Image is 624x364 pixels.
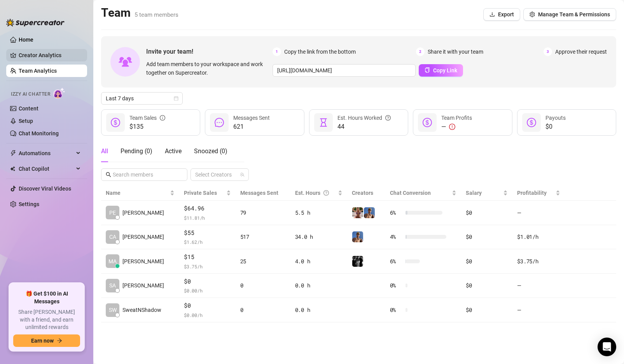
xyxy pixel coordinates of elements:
[122,208,164,217] span: [PERSON_NAME]
[449,124,455,130] span: exclamation-circle
[466,190,482,196] span: Salary
[11,91,50,98] span: Izzy AI Chatter
[146,47,273,56] span: Invite your team!
[19,163,74,175] span: Chat Copilot
[184,238,231,246] span: $ 1.62 /h
[352,231,363,242] img: Dallas
[109,208,116,217] span: PE
[106,189,168,197] span: Name
[517,257,560,266] div: $3.75 /h
[240,257,286,266] div: 25
[598,338,616,356] div: Open Intercom Messenger
[10,150,16,156] span: thunderbolt
[174,96,178,101] span: calendar
[19,130,59,136] a: Chat Monitoring
[390,190,431,196] span: Chat Conversion
[466,306,508,314] div: $0
[111,118,120,127] span: dollar-circle
[129,122,165,131] span: $135
[129,114,165,122] div: Team Sales
[184,214,231,222] span: $ 11.81 /h
[530,12,535,17] span: setting
[184,262,231,270] span: $ 3.75 /h
[466,281,508,290] div: $0
[295,233,343,241] div: 34.0 h
[512,201,565,225] td: —
[122,306,161,314] span: SweatNShadow
[295,306,343,314] div: 0.0 h
[295,208,343,217] div: 5.5 h
[295,281,343,290] div: 0.0 h
[101,5,178,20] h2: Team
[194,147,227,155] span: Snoozed ( 0 )
[10,166,15,171] img: Chat Copilot
[122,257,164,266] span: [PERSON_NAME]
[240,306,286,314] div: 0
[184,277,231,286] span: $0
[57,338,62,343] span: arrow-right
[545,115,566,121] span: Payouts
[215,118,224,127] span: message
[146,60,269,77] span: Add team members to your workspace and work together on Supercreator.
[53,87,65,99] img: AI Chatter
[19,37,33,43] a: Home
[184,311,231,319] span: $ 0.00 /h
[19,118,33,124] a: Setup
[106,172,111,177] span: search
[273,47,281,56] span: 1
[498,11,514,17] span: Export
[538,11,610,17] span: Manage Team & Permissions
[121,147,152,156] div: Pending ( 0 )
[517,233,560,241] div: $1.01 /h
[6,19,65,26] img: logo-BBDzfeDw.svg
[425,67,430,73] span: copy
[109,233,116,241] span: CA
[122,233,164,241] span: [PERSON_NAME]
[184,228,231,238] span: $55
[19,201,39,207] a: Settings
[390,208,402,217] span: 6 %
[135,11,178,18] span: 5 team members
[113,170,177,179] input: Search members
[284,47,356,56] span: Copy the link from the bottom
[13,308,80,331] span: Share [PERSON_NAME] with a friend, and earn unlimited rewards
[466,257,508,266] div: $0
[101,147,108,156] div: All
[106,93,178,104] span: Last 7 days
[545,122,566,131] span: $0
[13,290,80,305] span: 🎁 Get $100 in AI Messages
[433,67,457,73] span: Copy Link
[347,185,385,201] th: Creators
[295,257,343,266] div: 4.0 h
[160,114,165,122] span: info-circle
[512,298,565,322] td: —
[416,47,425,56] span: 2
[489,12,495,17] span: download
[13,334,80,347] button: Earn nowarrow-right
[165,147,182,155] span: Active
[466,208,508,217] div: $0
[240,172,245,177] span: team
[31,338,54,344] span: Earn now
[352,256,363,267] img: Marvin
[352,207,363,218] img: Destiny
[527,118,536,127] span: dollar-circle
[512,274,565,298] td: —
[319,118,328,127] span: hourglass
[544,47,552,56] span: 3
[419,64,463,77] button: Copy Link
[19,147,74,159] span: Automations
[184,287,231,294] span: $ 0.00 /h
[441,115,472,121] span: Team Profits
[390,306,402,314] span: 0 %
[295,189,337,197] div: Est. Hours
[523,8,616,21] button: Manage Team & Permissions
[109,281,116,290] span: SA
[122,281,164,290] span: [PERSON_NAME]
[517,190,547,196] span: Profitability
[101,185,179,201] th: Name
[184,301,231,310] span: $0
[428,47,483,56] span: Share it with your team
[184,190,217,196] span: Private Sales
[19,185,71,192] a: Discover Viral Videos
